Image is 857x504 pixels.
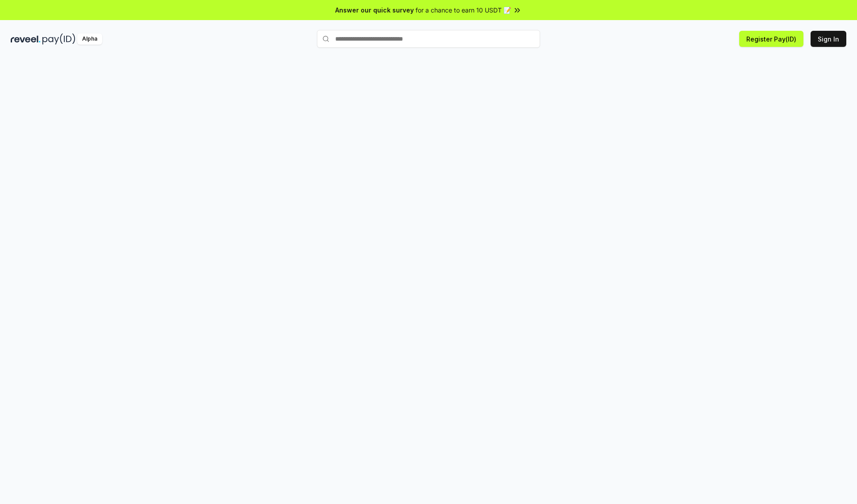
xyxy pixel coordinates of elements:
span: for a chance to earn 10 USDT 📝 [416,5,511,15]
button: Register Pay(ID) [739,31,803,47]
img: reveel_dark [11,33,41,45]
img: pay_id [42,33,75,45]
span: Answer our quick survey [335,5,414,15]
div: Alpha [77,33,102,45]
button: Sign In [811,31,846,47]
